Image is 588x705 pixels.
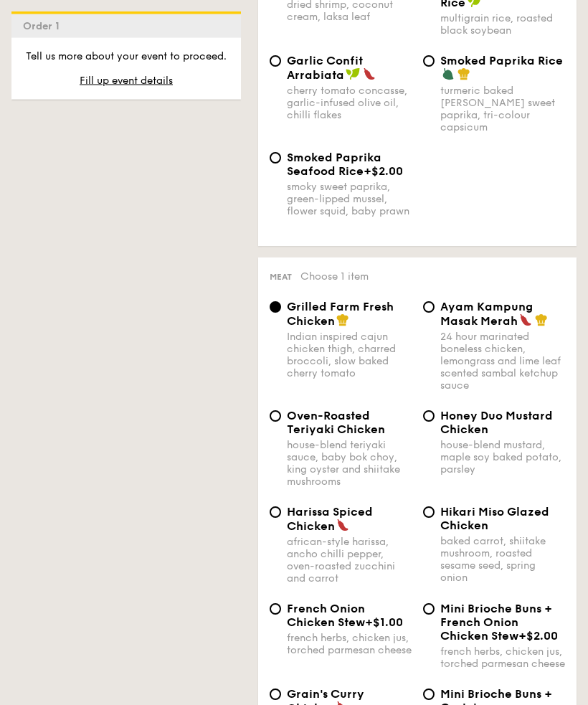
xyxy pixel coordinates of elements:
span: Ayam Kampung Masak Merah [440,301,533,328]
img: icon-chef-hat.a58ddaea.svg [535,314,548,327]
span: +$2.00 [518,630,558,643]
img: icon-spicy.37a8142b.svg [363,68,376,81]
input: Mini Brioche Buns + French Onion Chicken Stew+$2.00french herbs, chicken jus, torched parmesan ch... [423,604,435,615]
span: Garlic Confit Arrabiata [287,55,363,82]
input: Grain's Curry Chickennyonya curry, masala powder, lemongrass [270,689,281,701]
span: Harissa Spiced Chicken [287,506,373,534]
input: Honey Duo Mustard Chickenhouse-blend mustard, maple soy baked potato, parsley [423,411,435,422]
span: Fill up event details [80,75,173,87]
span: Smoked Paprika Seafood Rice [287,151,381,179]
span: French Onion Chicken Stew [287,602,365,630]
div: african-style harissa, ancho chilli pepper, oven-roasted zucchini and carrot [287,536,412,585]
input: Garlic Confit Arrabiatacherry tomato concasse, garlic-infused olive oil, chilli flakes [270,56,281,67]
input: Smoked Paprika Riceturmeric baked [PERSON_NAME] sweet paprika, tri-colour capsicum [423,56,435,67]
span: Hikari Miso Glazed Chicken [440,506,549,533]
img: icon-chef-hat.a58ddaea.svg [336,314,349,327]
img: icon-spicy.37a8142b.svg [519,314,532,327]
div: Indian inspired cajun chicken thigh, charred broccoli, slow baked cherry tomato [287,331,412,380]
img: icon-chef-hat.a58ddaea.svg [457,68,470,81]
input: Smoked Paprika Seafood Rice+$2.00smoky sweet paprika, green-lipped mussel, flower squid, baby prawn [270,153,281,164]
div: 24 hour marinated boneless chicken, lemongrass and lime leaf scented sambal ketchup sauce [440,331,565,392]
div: turmeric baked [PERSON_NAME] sweet paprika, tri-colour capsicum [440,85,565,134]
span: Choose 1 item [300,271,369,283]
span: Order 1 [23,20,65,32]
p: Tell us more about your event to proceed. [23,49,229,64]
span: Smoked Paprika Rice [440,55,563,68]
div: cherry tomato concasse, garlic-infused olive oil, chilli flakes [287,85,412,122]
div: smoky sweet paprika, green-lipped mussel, flower squid, baby prawn [287,181,412,218]
span: Grilled Farm Fresh Chicken [287,301,394,328]
span: Oven-Roasted Teriyaki Chicken [287,410,385,437]
span: Meat [270,273,292,283]
img: icon-vegetarian.fe4039eb.svg [442,68,455,81]
input: French Onion Chicken Stew+$1.00french herbs, chicken jus, torched parmesan cheese [270,604,281,615]
input: Hikari Miso Glazed Chickenbaked carrot, shiitake mushroom, roasted sesame seed, spring onion [423,507,435,519]
span: +$2.00 [364,165,403,179]
img: icon-vegan.f8ff3823.svg [346,68,360,81]
input: Harissa Spiced Chickenafrican-style harissa, ancho chilli pepper, oven-roasted zucchini and carrot [270,507,281,519]
input: Grilled Farm Fresh ChickenIndian inspired cajun chicken thigh, charred broccoli, slow baked cherr... [270,302,281,313]
div: french herbs, chicken jus, torched parmesan cheese [287,633,412,657]
span: +$1.00 [365,616,403,630]
span: Mini Brioche Buns + French Onion Chicken Stew [440,602,552,643]
img: icon-spicy.37a8142b.svg [336,519,349,532]
div: house-blend teriyaki sauce, baby bok choy, king oyster and shiitake mushrooms [287,440,412,488]
div: multigrain rice, roasted black soybean [440,13,565,37]
input: Ayam Kampung Masak Merah24 hour marinated boneless chicken, lemongrass and lime leaf scented samb... [423,302,435,313]
span: Honey Duo Mustard Chicken [440,410,553,437]
div: house-blend mustard, maple soy baked potato, parsley [440,440,565,476]
div: baked carrot, shiitake mushroom, roasted sesame seed, spring onion [440,536,565,585]
div: french herbs, chicken jus, torched parmesan cheese [440,646,565,671]
input: Oven-Roasted Teriyaki Chickenhouse-blend teriyaki sauce, baby bok choy, king oyster and shiitake ... [270,411,281,422]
